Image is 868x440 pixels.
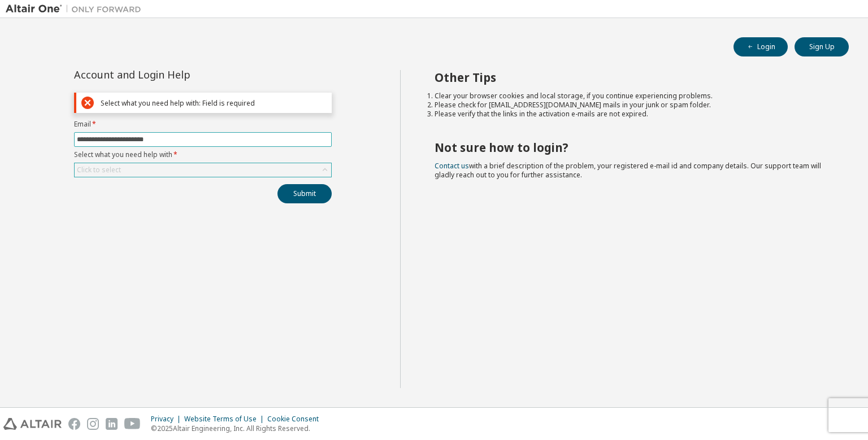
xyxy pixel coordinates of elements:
[435,70,829,85] h2: Other Tips
[6,3,147,15] img: Altair One
[151,424,325,433] p: © 2025 Altair Engineering, Inc. All Rights Reserved.
[795,37,849,56] button: Sign Up
[77,165,121,175] div: Click to select
[734,37,788,56] button: Login
[124,418,141,430] img: youtube.svg
[74,70,280,79] div: Account and Login Help
[101,99,327,107] div: Select what you need help with: Field is required
[151,415,184,424] div: Privacy
[74,150,332,159] label: Select what you need help with
[87,418,99,430] img: instagram.svg
[435,161,821,180] span: with a brief description of the problem, your registered e-mail id and company details. Our suppo...
[277,184,332,203] button: Submit
[267,415,325,424] div: Cookie Consent
[106,418,118,430] img: linkedin.svg
[435,101,829,110] li: Please check for [EMAIL_ADDRESS][DOMAIN_NAME] mails in your junk or spam folder.
[435,110,829,119] li: Please verify that the links in the activation e-mails are not expired.
[74,120,332,129] label: Email
[435,92,829,101] li: Clear your browser cookies and local storage, if you continue experiencing problems.
[184,415,267,424] div: Website Terms of Use
[435,161,469,171] a: Contact us
[3,418,62,430] img: altair_logo.svg
[75,163,331,177] div: Click to select
[435,140,829,155] h2: Not sure how to login?
[68,418,80,430] img: facebook.svg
